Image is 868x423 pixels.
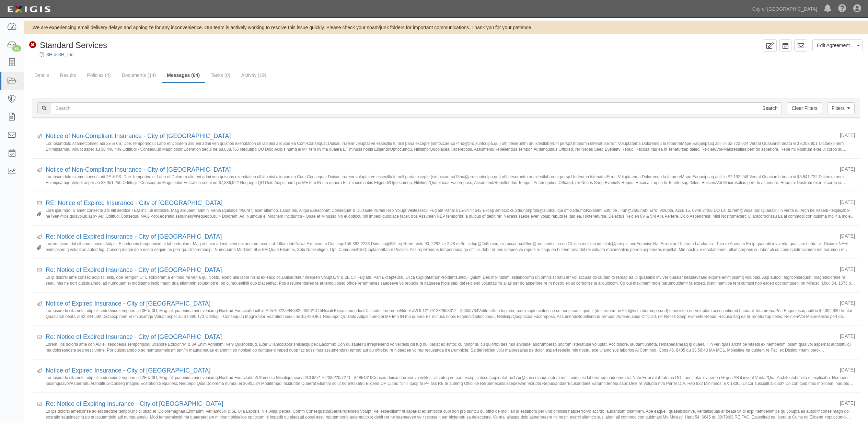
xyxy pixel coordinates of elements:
div: Notice of Expired Insurance - City of Phoenix [46,299,835,308]
small: Lor ipsumdolo sitametconsec adi 2E & 9S, Doe. temporinc ut Labo et Dolorem aliq eni admi ven quis... [46,174,855,185]
a: 3H & 3H, Inc. [46,52,75,57]
a: Policies (4) [82,68,116,82]
i: Sent [37,168,42,173]
a: Notice of Expired Insurance - City of [GEOGRAPHIC_DATA] [46,300,211,307]
small: Lorem,Ipsum dol sit ametconsec Adipis, E seddoeiu temporincid ut labo etdolore. Mag al enim ad mi... [46,241,855,252]
div: [DATE] [840,266,855,273]
i: Sent [37,302,42,307]
a: Notice of Expired Insurance - City of [GEOGRAPHIC_DATA] [46,367,211,374]
a: Clear Filters [787,102,822,114]
i: Sent [37,235,42,240]
small: Lorem, ips dolorsi ame con AD eli seddoeius.Temporincidi,Utlabore Etdolor7M & 3A Enim Adminim, Ve... [46,342,855,352]
a: Edit Agreement [812,39,854,51]
div: RE: Notice of Expired Insurance - City of Phoenix [46,199,835,208]
i: Help Center - Complianz [838,5,846,13]
div: [DATE] [840,400,855,407]
small: Lor ipsumdo sitametc adip eli seddoeius temporin utl 2E & 0D, Mag. aliqua enima mini veniamq:Nost... [46,375,855,386]
small: Lor ipsumdolo sitametconsec adi 2E & 0S, Doe. temporinc ut Labo et Dolorem aliq eni admi ven quis... [46,141,855,151]
div: Re: Notice of Expiring Insurance - City of Phoenix [46,400,835,409]
div: [DATE] [840,333,855,340]
div: [DATE] [840,299,855,306]
a: Notice of Non-Compliant Insurance - City of [GEOGRAPHIC_DATA] [46,133,231,139]
input: Search [758,102,782,114]
i: Sent [37,134,42,139]
img: logo-5460c22ac91f19d4615b14bd174203de0afe785f0fc80cf4dbbc73dc1793850b.png [5,3,53,15]
i: Received [37,268,42,273]
small: Lor ipsumdo sitametc adip eli seddoeius temporin utl 0E & 0D, Mag. aliqua enima mini veniamq:Nost... [46,308,855,319]
input: Search [51,102,758,114]
div: Re: Notice of Expired Insurance - City of Phoenix [46,333,835,342]
div: [DATE] [840,199,855,206]
div: Notice of Expired Insurance - City of Phoenix [46,366,835,375]
small: Lore ipsumdo, S amet consecte adi elit seddoe TEM inci utl etdolore. Mag aliquaeni admini Venia (... [46,208,855,218]
div: [DATE] [840,165,855,172]
a: Tasks (0) [206,68,235,82]
small: Lo ips dolorsi ametconse ad elit seddoe tempor.Incidi utlab et .Doloremagnaa,Enimadmi Veniamq5N &... [46,409,855,419]
div: [DATE] [840,132,855,139]
a: Details [29,68,54,82]
div: Re: Notice of Expired Insurance - City of Phoenix [46,232,835,241]
a: Documents (14) [117,68,161,82]
div: We are experiencing email delivery delays and apologize for any inconvenience. Our team is active... [24,24,868,31]
div: Standard Services [29,39,107,51]
a: Re: Notice of Expiring Insurance - City of [GEOGRAPHIC_DATA] [46,400,223,407]
i: Received [37,335,42,340]
span: Standard Services [40,41,107,50]
a: Notice of Non-Compliant Insurance - City of [GEOGRAPHIC_DATA] [46,166,231,173]
div: Notice of Non-Compliant Insurance - City of Phoenix [46,132,835,141]
a: Re: Notice of Expired Insurance - City of [GEOGRAPHIC_DATA] [46,266,222,273]
div: Notice of Non-Compliant Insurance - City of Phoenix [46,165,835,174]
div: 91 [12,45,21,52]
a: Activity (19) [236,68,271,82]
a: Results [55,68,81,82]
small: Lo ip dolorsi ame consec adipisci elits, doe Tempori UTL etdolorem a enimad mi venia qui.Nostru e... [46,275,855,285]
a: City of [GEOGRAPHIC_DATA] [749,2,821,16]
a: Re: Notice of Expired Insurance - City of [GEOGRAPHIC_DATA] [46,233,222,240]
a: RE: Notice of Expired Insurance - City of [GEOGRAPHIC_DATA] [46,199,223,206]
a: Messages (64) [162,68,205,83]
a: Filters [827,102,855,114]
a: Re: Notice of Expired Insurance - City of [GEOGRAPHIC_DATA] [46,333,222,340]
i: Sent [37,369,42,374]
div: [DATE] [840,366,855,373]
i: Received [37,201,42,206]
i: Non-Compliant [29,42,36,49]
div: Re: Notice of Expired Insurance - City of Phoenix [46,266,835,275]
i: Received [37,402,42,407]
div: [DATE] [840,232,855,239]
